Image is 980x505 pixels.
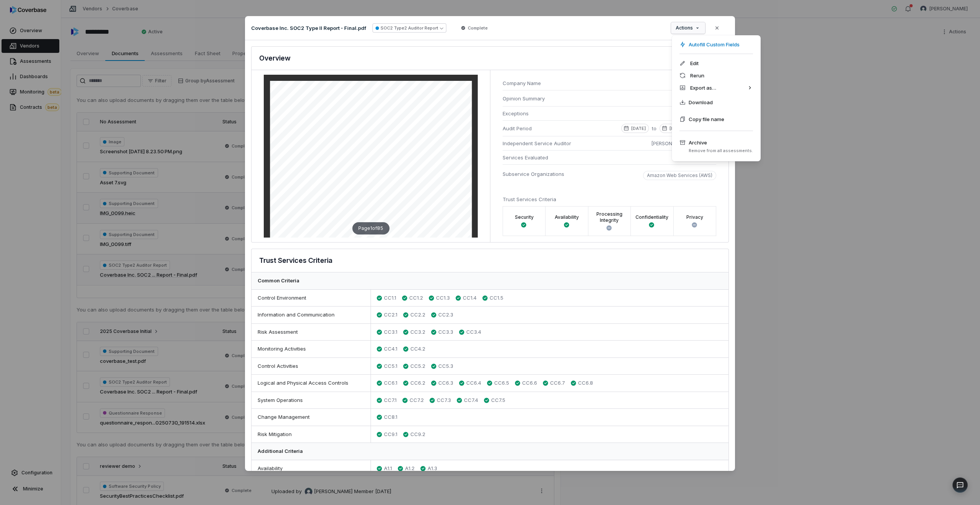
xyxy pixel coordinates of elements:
span: Remove from all assessments. [689,148,753,154]
span: Download [689,98,713,106]
div: Edit [675,57,758,69]
span: Copy file name [689,115,724,123]
div: Rerun [675,69,758,82]
span: Archive [689,139,753,146]
div: Autofill Custom Fields [675,38,758,51]
div: Export as… [675,82,758,94]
